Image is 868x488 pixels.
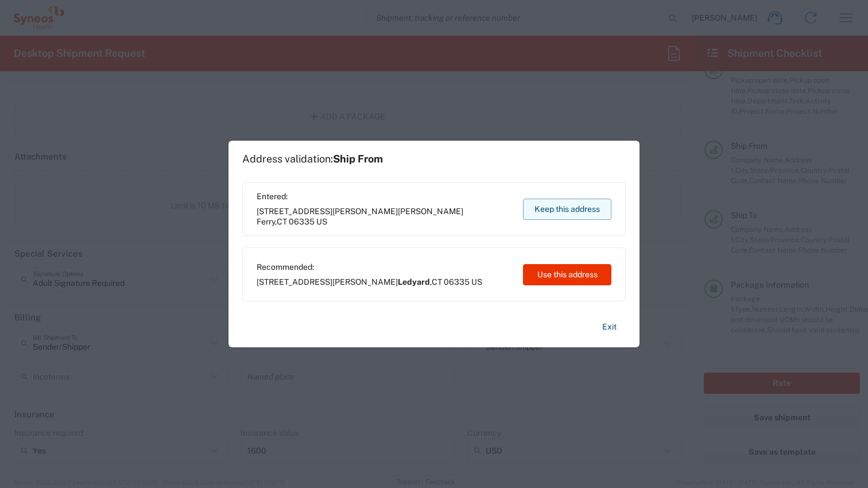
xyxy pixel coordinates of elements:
span: US [316,217,327,226]
span: 06335 [444,277,470,286]
span: Ship From [333,153,383,165]
span: [STREET_ADDRESS][PERSON_NAME] , [257,277,482,287]
span: CT [432,277,442,286]
span: [STREET_ADDRESS][PERSON_NAME] , [257,206,512,227]
span: US [471,277,482,286]
span: Ledyard [398,277,430,286]
span: Entered: [257,191,512,202]
button: Exit [593,317,626,337]
button: Keep this address [523,199,611,220]
h1: Address validation: [242,153,383,165]
span: 06335 [289,217,315,226]
button: Use this address [523,264,611,285]
span: CT [277,217,287,226]
span: Recommended: [257,262,482,272]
